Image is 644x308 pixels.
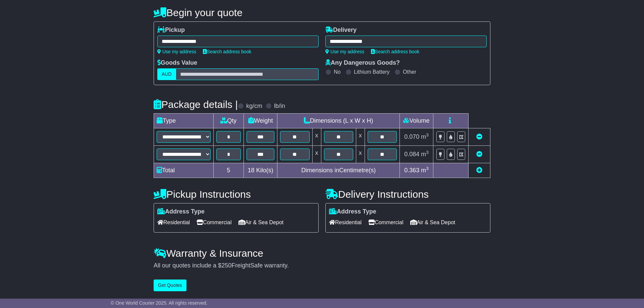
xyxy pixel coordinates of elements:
[354,69,390,75] label: Lithium Battery
[368,217,403,228] span: Commercial
[426,132,429,137] sup: 3
[356,146,365,163] td: x
[325,189,490,200] h4: Delivery Instructions
[154,280,186,291] button: Get Quotes
[157,59,197,67] label: Goods Value
[325,26,357,34] label: Delivery
[154,248,490,259] h4: Warranty & Insurance
[111,300,208,306] span: © One World Courier 2025. All rights reserved.
[476,133,482,140] a: Remove this item
[426,166,429,171] sup: 3
[426,150,429,155] sup: 3
[246,103,262,110] label: kg/cm
[404,167,419,174] span: 0.363
[157,217,190,228] span: Residential
[410,217,455,228] span: Air & Sea Depot
[476,167,482,174] a: Add new item
[325,49,364,54] a: Use my address
[329,217,362,228] span: Residential
[476,151,482,158] a: Remove this item
[404,133,419,140] span: 0.070
[334,69,340,75] label: No
[203,49,251,54] a: Search address book
[244,163,277,178] td: Kilo(s)
[274,103,285,110] label: lb/in
[154,114,214,128] td: Type
[154,163,214,178] td: Total
[154,99,238,110] h4: Package details |
[356,128,365,146] td: x
[238,217,284,228] span: Air & Sea Depot
[329,208,376,215] label: Address Type
[277,114,400,128] td: Dimensions (L x W x H)
[244,114,277,128] td: Weight
[154,262,490,269] div: All our quotes include a $ FreightSafe warranty.
[213,114,244,128] td: Qty
[157,26,185,34] label: Pickup
[154,189,319,200] h4: Pickup Instructions
[371,49,419,54] a: Search address book
[157,208,205,215] label: Address Type
[403,69,416,75] label: Other
[221,262,231,269] span: 250
[157,68,176,80] label: AUD
[421,133,429,140] span: m
[421,151,429,158] span: m
[312,146,321,163] td: x
[399,114,433,128] td: Volume
[248,167,255,174] span: 18
[277,163,400,178] td: Dimensions in Centimetre(s)
[404,151,419,158] span: 0.084
[197,217,231,228] span: Commercial
[312,128,321,146] td: x
[325,59,400,67] label: Any Dangerous Goods?
[154,7,490,18] h4: Begin your quote
[421,167,429,174] span: m
[157,49,196,54] a: Use my address
[213,163,244,178] td: 5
